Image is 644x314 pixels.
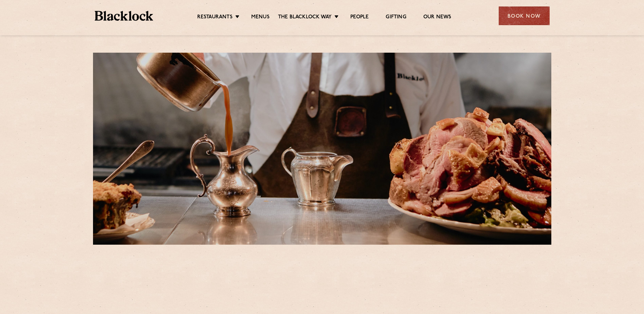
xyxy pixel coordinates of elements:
a: Our News [423,14,452,21]
a: The Blacklock Way [278,14,332,21]
a: Menus [251,14,270,21]
a: Restaurants [197,14,233,21]
a: People [350,14,369,21]
div: Book Now [499,6,550,25]
a: Gifting [386,14,406,21]
img: BL_Textured_Logo-footer-cropped.svg [95,11,153,21]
